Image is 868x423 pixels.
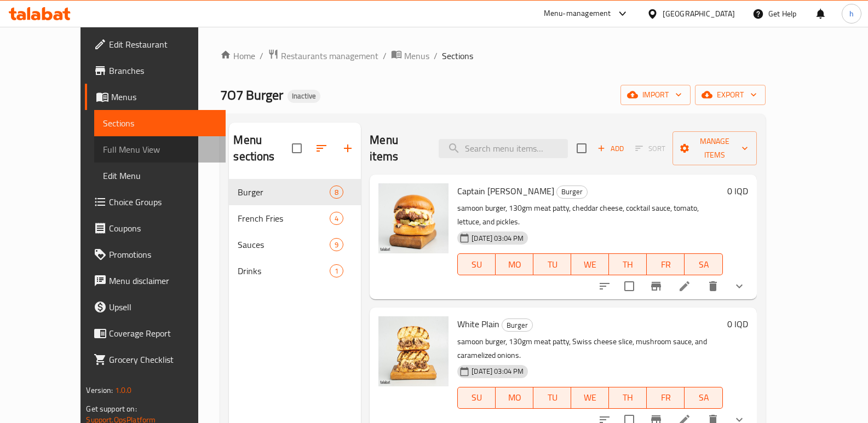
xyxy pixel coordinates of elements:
[109,300,217,314] span: Upsell
[593,140,628,157] span: Add item
[229,179,361,205] div: Burger8
[330,266,343,276] span: 1
[533,253,571,275] button: TU
[109,64,217,77] span: Branches
[378,183,449,253] img: Captain Burger
[330,186,343,199] div: items
[85,189,226,215] a: Choice Groups
[85,268,226,294] a: Menu disclaimer
[591,273,618,299] button: sort-choices
[544,7,611,20] div: Menu-management
[109,222,217,235] span: Coupons
[695,85,766,105] button: export
[378,316,449,386] img: White Plain
[628,140,672,157] span: Select section first
[457,183,554,199] span: Captain [PERSON_NAME]
[94,110,226,136] a: Sections
[502,319,532,332] span: Burger
[330,212,343,225] div: items
[238,212,330,225] span: French Fries
[727,183,748,199] h6: 0 IQD
[618,275,641,298] span: Select to update
[229,258,361,284] div: Drinks1
[704,88,757,102] span: export
[229,205,361,231] div: French Fries4
[609,253,647,275] button: TH
[651,257,680,273] span: FR
[85,346,226,373] a: Grocery Checklist
[260,49,263,62] li: /
[689,390,718,405] span: SA
[115,383,132,397] span: 1.0.0
[109,327,217,340] span: Coverage Report
[613,390,642,405] span: TH
[538,390,567,405] span: TU
[330,240,343,250] span: 9
[502,318,533,332] div: Burger
[457,201,722,229] p: samoon burger, 130gm meat patty, cheddar cheese, cocktail sauce, tomato, lettuce, and pickles.
[233,132,292,165] h2: Menu sections
[288,90,320,103] div: Inactive
[609,387,647,409] button: TH
[849,8,854,20] span: h
[109,274,217,287] span: Menu disclaimer
[500,257,529,273] span: MO
[383,49,387,62] li: /
[268,49,378,63] a: Restaurants management
[94,163,226,189] a: Edit Menu
[109,248,217,261] span: Promotions
[457,387,496,409] button: SU
[457,316,499,332] span: White Plain
[85,215,226,241] a: Coupons
[85,294,226,320] a: Upsell
[533,387,571,409] button: TU
[467,233,528,244] span: [DATE] 03:04 PM
[86,383,113,397] span: Version:
[733,280,746,293] svg: Show Choices
[94,136,226,163] a: Full Menu View
[109,38,217,51] span: Edit Restaurant
[681,135,748,162] span: Manage items
[496,253,533,275] button: MO
[229,175,361,288] nav: Menu sections
[330,264,343,277] div: items
[109,195,217,208] span: Choice Groups
[85,320,226,346] a: Coverage Report
[285,137,308,160] span: Select all sections
[727,316,748,332] h6: 0 IQD
[467,366,528,376] span: [DATE] 03:04 PM
[620,85,691,105] button: import
[391,49,429,63] a: Menus
[238,264,330,277] span: Drinks
[629,88,682,102] span: import
[85,241,226,268] a: Promotions
[689,257,718,273] span: SA
[726,273,752,299] button: show more
[570,137,593,160] span: Select section
[109,353,217,366] span: Grocery Checklist
[457,335,722,362] p: samoon burger, 130gm meat patty, Swiss cheese slice, mushroom sauce, and caramelized onions.
[651,390,680,405] span: FR
[593,140,628,157] button: Add
[576,257,605,273] span: WE
[330,238,343,251] div: items
[103,143,217,156] span: Full Menu View
[685,253,722,275] button: SA
[439,139,568,158] input: search
[496,387,533,409] button: MO
[457,253,496,275] button: SU
[647,387,685,409] button: FR
[238,186,330,199] span: Burger
[442,49,473,62] span: Sections
[538,257,567,273] span: TU
[571,387,609,409] button: WE
[647,253,685,275] button: FR
[85,31,226,57] a: Edit Restaurant
[85,57,226,84] a: Branches
[462,390,491,405] span: SU
[596,142,625,155] span: Add
[571,253,609,275] button: WE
